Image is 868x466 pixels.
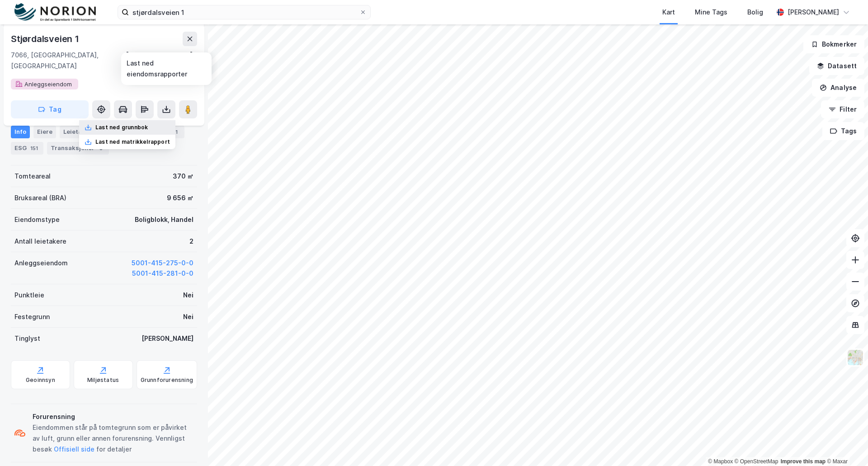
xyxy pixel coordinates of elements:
button: Bokmerker [803,35,864,53]
div: Boligblokk, Handel [135,214,193,225]
div: Leietakere [60,126,110,138]
div: Antall leietakere [14,236,66,247]
div: 2 [189,236,193,247]
div: Punktleie [14,290,44,301]
img: norion-logo.80e7a08dc31c2e691866.png [14,3,96,22]
div: 370 ㎡ [173,171,193,182]
div: Stjørdalsveien 1 [11,32,81,46]
a: Mapbox [708,458,733,465]
button: 5001-415-275-0-0 [132,258,193,268]
div: Tinglyst [14,333,40,344]
div: Forurensning [33,411,193,422]
div: [PERSON_NAME] [142,333,193,344]
div: 9 656 ㎡ [167,193,193,203]
div: Tomteareal [14,171,51,182]
div: Nei [183,311,193,322]
div: Transaksjoner [47,142,109,155]
div: Info [11,126,30,138]
div: Anleggseiendom [14,258,68,268]
iframe: Chat Widget [823,423,868,466]
div: Eiere [33,126,56,138]
div: Eiendommen står på tomtegrunn som er påvirket av luft, grunn eller annen forurensning. Vennligst ... [33,422,193,455]
button: Tags [822,122,864,140]
img: Z [847,349,864,366]
div: Miljøstatus [87,377,119,384]
input: Søk på adresse, matrikkel, gårdeiere, leietakere eller personer [129,5,359,19]
div: Grunnforurensning [141,377,193,384]
button: 5001-415-281-0-0 [132,268,193,279]
div: Last ned matrikkelrapport [95,138,170,146]
div: Festegrunn [14,311,50,322]
button: Tag [11,100,89,118]
div: Geoinnsyn [26,377,55,384]
button: Analyse [812,79,864,97]
button: Filter [821,100,864,118]
div: Nei [183,290,193,301]
div: Last ned grunnbok [95,124,148,131]
div: 151 [28,144,40,153]
button: Datasett [809,57,864,75]
div: [PERSON_NAME] [788,7,839,18]
div: Kart [662,7,675,18]
div: [GEOGRAPHIC_DATA], 415/277 [126,50,197,71]
a: Improve this map [781,458,826,465]
div: Bolig [747,7,763,18]
div: ESG [11,142,43,155]
div: 7066, [GEOGRAPHIC_DATA], [GEOGRAPHIC_DATA] [11,50,126,71]
div: Mine Tags [695,7,727,18]
a: OpenStreetMap [735,458,778,465]
div: 1 [172,127,181,137]
div: Eiendomstype [14,214,60,225]
div: Bruksareal (BRA) [14,193,66,203]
